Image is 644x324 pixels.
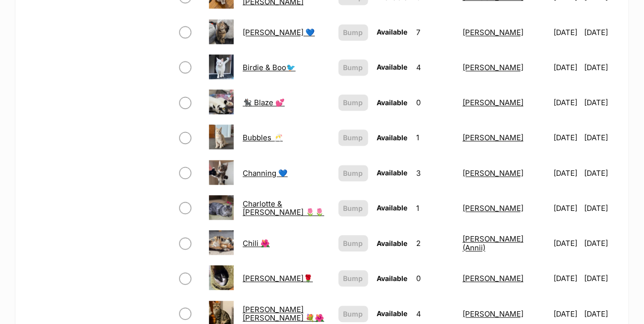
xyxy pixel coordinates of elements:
[413,262,458,296] td: 0
[413,192,458,226] td: 1
[463,169,523,178] a: [PERSON_NAME]
[243,133,283,143] a: Bubbles 🥂
[343,309,363,320] span: Bump
[377,134,408,142] span: Available
[339,236,368,252] button: Bump
[463,310,523,319] a: [PERSON_NAME]
[463,204,523,213] a: [PERSON_NAME]
[413,227,458,261] td: 2
[413,157,458,191] td: 3
[243,200,324,217] a: Charlotte & [PERSON_NAME] 🌷🌷
[339,271,368,287] button: Bump
[339,306,368,323] button: Bump
[463,98,523,108] a: [PERSON_NAME]
[550,121,583,155] td: [DATE]
[243,305,324,323] a: [PERSON_NAME] [PERSON_NAME] 💐🌺
[413,86,458,120] td: 0
[585,157,618,191] td: [DATE]
[585,227,618,261] td: [DATE]
[413,121,458,155] td: 1
[377,310,408,318] span: Available
[243,63,296,73] a: Birdie & Boo🐦
[585,16,618,50] td: [DATE]
[550,16,583,50] td: [DATE]
[585,262,618,296] td: [DATE]
[550,51,583,85] td: [DATE]
[463,63,523,73] a: [PERSON_NAME]
[339,130,368,146] button: Bump
[339,60,368,76] button: Bump
[413,51,458,85] td: 4
[243,98,285,108] a: 🐈‍⬛ Blaze 💕
[339,165,368,182] button: Bump
[343,133,363,143] span: Bump
[377,63,408,72] span: Available
[550,192,583,226] td: [DATE]
[377,99,408,107] span: Available
[243,239,270,248] a: Chili 🌺
[339,201,368,217] button: Bump
[343,98,363,108] span: Bump
[550,262,583,296] td: [DATE]
[585,121,618,155] td: [DATE]
[343,274,363,284] span: Bump
[343,63,363,73] span: Bump
[343,239,363,249] span: Bump
[343,168,363,179] span: Bump
[377,204,408,212] span: Available
[550,157,583,191] td: [DATE]
[377,169,408,177] span: Available
[209,55,234,80] img: Birdie & Boo🐦
[343,28,363,38] span: Bump
[243,274,313,283] a: [PERSON_NAME]🌹
[377,240,408,248] span: Available
[243,28,315,38] a: [PERSON_NAME] 💙
[585,86,618,120] td: [DATE]
[339,95,368,111] button: Bump
[463,28,523,38] a: [PERSON_NAME]
[550,86,583,120] td: [DATE]
[585,192,618,226] td: [DATE]
[463,133,523,143] a: [PERSON_NAME]
[377,28,408,37] span: Available
[343,203,363,214] span: Bump
[339,25,368,41] button: Bump
[550,227,583,261] td: [DATE]
[463,235,523,252] a: [PERSON_NAME] (Annii)
[413,16,458,50] td: 7
[243,169,288,178] a: Channing 💙
[463,274,523,283] a: [PERSON_NAME]
[585,51,618,85] td: [DATE]
[377,275,408,283] span: Available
